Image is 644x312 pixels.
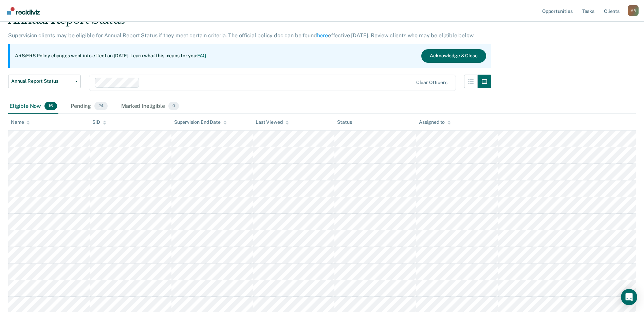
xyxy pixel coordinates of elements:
[628,5,639,16] button: Profile dropdown button
[628,5,639,16] div: M R
[15,53,206,59] p: ARS/ERS Policy changes went into effect on [DATE]. Learn what this means for you:
[8,75,81,88] button: Annual Report Status
[11,78,72,84] span: Annual Report Status
[174,119,227,125] div: Supervision End Date
[120,99,180,114] div: Marked Ineligible0
[8,32,474,39] p: Supervision clients may be eligible for Annual Report Status if they meet certain criteria. The o...
[8,13,491,32] div: Annual Report Status
[416,80,447,85] div: Clear officers
[94,102,108,111] span: 24
[337,119,352,125] div: Status
[197,53,207,58] a: FAQ
[8,99,58,114] div: Eligible Now16
[419,119,451,125] div: Assigned to
[92,119,106,125] div: SID
[256,119,289,125] div: Last Viewed
[44,102,57,111] span: 16
[621,289,637,305] div: Open Intercom Messenger
[168,102,179,111] span: 0
[317,32,328,39] a: here
[421,49,486,63] button: Acknowledge & Close
[11,119,30,125] div: Name
[69,99,109,114] div: Pending24
[7,7,40,15] img: Recidiviz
